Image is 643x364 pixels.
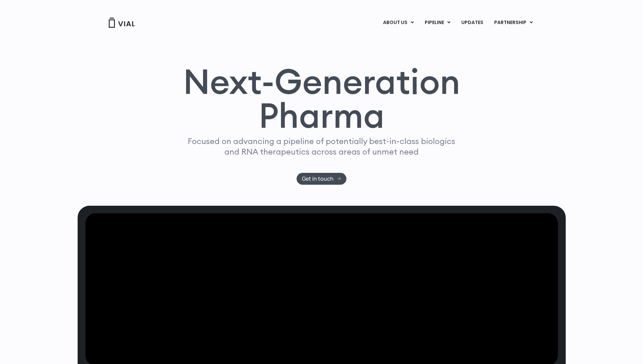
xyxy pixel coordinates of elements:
[456,17,488,28] a: UPDATES
[175,64,468,133] h1: Next-Generation Pharma
[108,18,135,28] img: Vial Logo
[489,17,538,28] a: PARTNERSHIPMenu Toggle
[302,176,334,181] span: Get in touch
[378,17,419,28] a: ABOUT USMenu Toggle
[419,17,456,28] a: PIPELINEMenu Toggle
[297,173,346,185] a: Get in touch
[185,136,458,157] p: Focused on advancing a pipeline of potentially best-in-class biologics and RNA therapeutics acros...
